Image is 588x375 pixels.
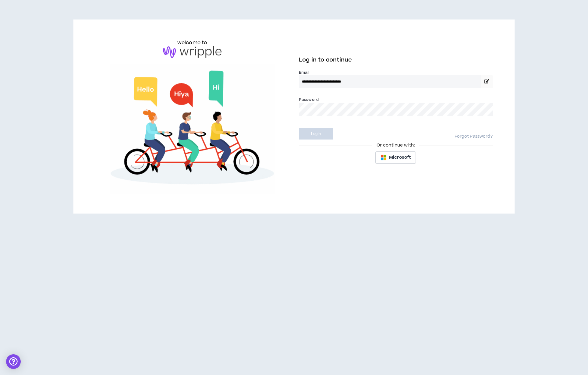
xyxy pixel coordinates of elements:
button: Login [299,128,333,140]
button: Microsoft [375,151,416,164]
span: Log in to continue [299,56,352,64]
span: Or continue with: [372,142,419,149]
label: Password [299,97,319,102]
a: Forgot Password? [455,134,493,140]
label: Email [299,70,493,75]
img: logo-brand.png [163,46,221,58]
img: Welcome to Wripple [95,64,289,194]
div: Open Intercom Messenger [6,354,21,369]
h6: welcome to [177,39,207,46]
span: Microsoft [389,154,411,161]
